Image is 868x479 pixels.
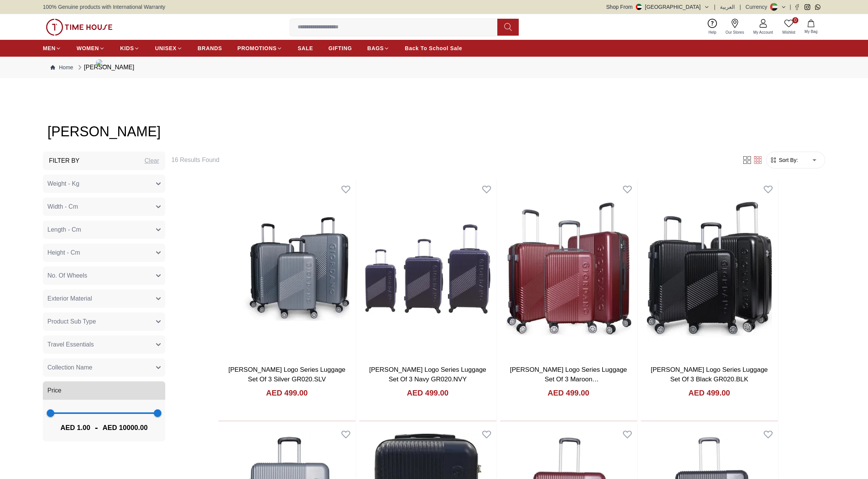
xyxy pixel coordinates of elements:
[47,294,92,303] span: Exterior Material
[76,63,134,72] div: [PERSON_NAME]
[405,44,462,52] span: Back To School Sale
[43,57,825,78] nav: Breadcrumb
[815,4,821,10] a: Whatsapp
[43,358,165,377] button: Collection Name
[721,17,749,37] a: Our Stores
[790,3,791,11] span: |
[47,340,94,349] span: Travel Essentials
[405,41,462,55] a: Back To School Sale
[103,422,148,433] span: AED 10000.00
[145,156,159,165] div: Clear
[43,175,165,193] button: Weight - Kg
[120,44,134,52] span: KIDS
[770,156,798,164] button: Sort By:
[800,18,822,36] button: My Bag
[500,179,637,359] img: Giordano Logo Series Luggage Set Of 3 Maroon GR020.MRN
[47,202,78,211] span: Width - Cm
[47,124,821,139] h2: [PERSON_NAME]
[792,17,798,23] span: 0
[43,266,165,285] button: No. Of Wheels
[266,387,308,398] h4: AED 499.00
[43,221,165,239] button: Length - Cm
[198,41,222,55] a: BRANDS
[49,156,80,165] h3: Filter By
[43,198,165,216] button: Width - Cm
[794,4,800,10] a: Facebook
[704,17,721,37] a: Help
[720,3,735,11] button: العربية
[43,381,165,400] button: Price
[636,4,642,10] img: United Arab Emirates
[778,17,800,37] a: 0Wishlist
[359,179,497,359] img: Giordano Logo Series Luggage Set Of 3 Navy GR020.NVY
[777,156,798,164] span: Sort By:
[238,41,283,55] a: PROMOTIONS
[47,225,81,234] span: Length - Cm
[705,29,720,35] span: Help
[43,41,61,55] a: MEN
[548,387,590,398] h4: AED 499.00
[367,41,389,55] a: BAGS
[90,422,103,434] span: -
[750,29,776,35] span: My Account
[779,29,798,35] span: Wishlist
[43,244,165,262] button: Height - Cm
[804,4,810,10] a: Instagram
[47,363,92,372] span: Collection Name
[367,44,384,52] span: BAGS
[298,41,313,55] a: SALE
[651,366,768,383] a: [PERSON_NAME] Logo Series Luggage Set Of 3 Black GR020.BLK
[77,41,105,55] a: WOMEN
[43,312,165,331] button: Product Sub Type
[47,248,80,257] span: Height - Cm
[746,3,770,11] div: Currency
[155,41,182,55] a: UNISEX
[328,44,352,52] span: GIFTING
[120,41,140,55] a: KIDS
[801,29,821,34] span: My Bag
[47,317,96,326] span: Product Sub Type
[369,366,486,383] a: [PERSON_NAME] Logo Series Luggage Set Of 3 Navy GR020.NVY
[689,387,730,398] h4: AED 499.00
[50,64,73,71] a: Home
[407,387,449,398] h4: AED 499.00
[43,335,165,354] button: Travel Essentials
[606,3,710,11] button: Shop From[GEOGRAPHIC_DATA]
[171,155,733,165] h6: 16 Results Found
[46,19,112,36] img: ...
[739,3,741,11] span: |
[43,289,165,308] button: Exterior Material
[510,366,627,393] a: [PERSON_NAME] Logo Series Luggage Set Of 3 Maroon [MEDICAL_RECORD_NUMBER].MRN
[47,179,79,188] span: Weight - Kg
[43,44,55,52] span: MEN
[96,59,149,112] img: ...
[198,44,222,52] span: BRANDS
[328,41,352,55] a: GIFTING
[238,44,277,52] span: PROMOTIONS
[228,366,345,383] a: [PERSON_NAME] Logo Series Luggage Set Of 3 Silver GR020.SLV
[641,179,778,359] img: Giordano Logo Series Luggage Set Of 3 Black GR020.BLK
[77,44,99,52] span: WOMEN
[714,3,716,11] span: |
[47,386,61,395] span: Price
[43,3,165,11] span: 100% Genuine products with International Warranty
[723,29,747,35] span: Our Stores
[155,44,176,52] span: UNISEX
[218,179,356,359] img: Giordano Logo Series Luggage Set Of 3 Silver GR020.SLV
[298,44,313,52] span: SALE
[60,422,90,433] span: AED 1.00
[47,271,87,280] span: No. Of Wheels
